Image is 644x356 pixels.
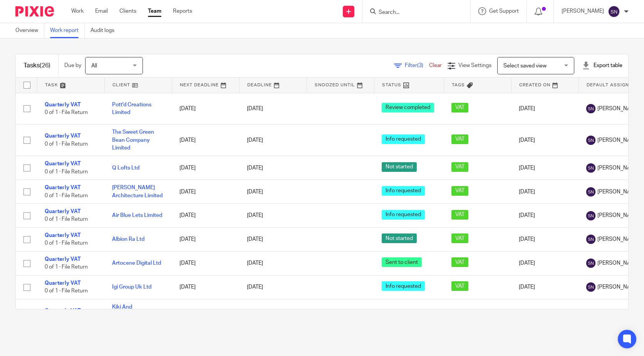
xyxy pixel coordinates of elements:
[451,257,468,267] span: VAT
[597,105,640,113] span: [PERSON_NAME]
[597,136,640,144] span: [PERSON_NAME]
[173,7,192,15] a: Reports
[382,257,422,267] span: Sent to client
[503,63,547,69] span: Select saved view
[247,212,299,219] div: [DATE]
[586,104,595,113] img: svg%3E
[247,164,299,172] div: [DATE]
[172,204,239,228] td: [DATE]
[64,62,81,69] p: Due by
[172,180,239,204] td: [DATE]
[172,275,239,299] td: [DATE]
[511,275,579,299] td: [DATE]
[247,136,299,144] div: [DATE]
[429,63,442,68] a: Clear
[45,169,88,175] span: 0 of 1 · File Return
[112,185,163,198] a: [PERSON_NAME] Architecture Limited
[112,165,139,171] a: Q Lofts Ltd
[382,210,425,220] span: Info requested
[382,233,417,243] span: Not started
[247,105,299,113] div: [DATE]
[45,280,81,286] a: Quarterly VAT
[586,235,595,244] img: svg%3E
[451,162,468,172] span: VAT
[112,260,161,266] a: Artocene Digital Ltd
[45,102,81,107] a: Quarterly VAT
[112,129,154,151] a: The Sweet Green Bean Company Limited
[586,282,595,292] img: svg%3E
[119,7,136,15] a: Clients
[451,210,468,220] span: VAT
[172,124,239,156] td: [DATE]
[608,5,620,18] img: svg%3E
[172,228,239,252] td: [DATE]
[112,237,144,242] a: Albion Ra Ltd
[247,235,299,243] div: [DATE]
[597,212,640,219] span: [PERSON_NAME]
[23,62,50,70] h1: Tasks
[247,283,299,291] div: [DATE]
[45,193,88,198] span: 0 of 1 · File Return
[451,281,468,291] span: VAT
[112,304,155,326] a: Kiki And [PERSON_NAME] Limited
[586,163,595,173] img: svg%3E
[511,251,579,275] td: [DATE]
[489,8,519,14] span: Get Support
[45,141,88,147] span: 0 of 1 · File Return
[45,133,81,139] a: Quarterly VAT
[45,185,81,190] a: Quarterly VAT
[91,23,120,38] a: Audit logs
[451,233,468,243] span: VAT
[15,23,44,38] a: Overview
[172,251,239,275] td: [DATE]
[382,134,425,144] span: Info requested
[562,7,604,15] p: [PERSON_NAME]
[586,259,595,268] img: svg%3E
[382,186,425,196] span: Info requested
[511,204,579,228] td: [DATE]
[45,217,88,222] span: 0 of 1 · File Return
[597,164,640,172] span: [PERSON_NAME]
[511,124,579,156] td: [DATE]
[511,156,579,180] td: [DATE]
[458,63,491,68] span: View Settings
[172,156,239,180] td: [DATE]
[45,161,81,166] a: Quarterly VAT
[382,162,417,172] span: Not started
[71,7,84,15] a: Work
[95,7,108,15] a: Email
[45,233,81,238] a: Quarterly VAT
[382,281,425,291] span: Info requested
[586,187,595,196] img: svg%3E
[597,188,640,196] span: [PERSON_NAME]
[172,93,239,124] td: [DATE]
[112,284,151,290] a: Igi Group Uk Ltd
[45,257,81,262] a: Quarterly VAT
[582,62,622,69] div: Export table
[511,180,579,204] td: [DATE]
[45,288,88,294] span: 0 of 1 · File Return
[45,265,88,270] span: 0 of 1 · File Return
[247,188,299,196] div: [DATE]
[91,63,97,69] span: All
[597,259,640,267] span: [PERSON_NAME]
[451,186,468,196] span: VAT
[511,93,579,124] td: [DATE]
[247,259,299,267] div: [DATE]
[15,6,54,17] img: Pixie
[378,9,447,16] input: Search
[597,283,640,291] span: [PERSON_NAME]
[45,110,88,115] span: 0 of 1 · File Return
[452,83,465,87] span: Tags
[586,211,595,220] img: svg%3E
[172,299,239,331] td: [DATE]
[382,103,434,113] span: Review completed
[405,63,429,68] span: Filter
[45,209,81,214] a: Quarterly VAT
[451,103,468,113] span: VAT
[511,228,579,252] td: [DATE]
[50,23,85,38] a: Work report
[511,299,579,331] td: [DATE]
[586,136,595,145] img: svg%3E
[40,62,50,69] span: (26)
